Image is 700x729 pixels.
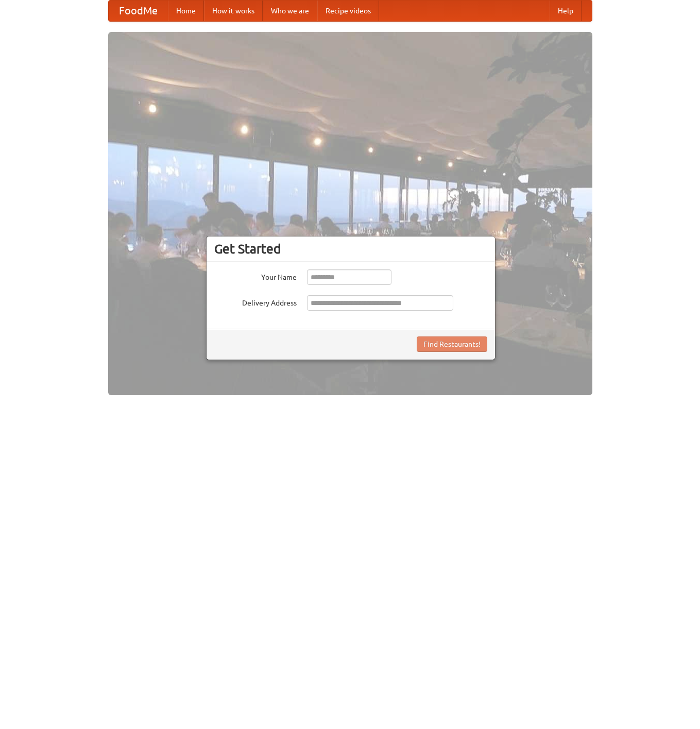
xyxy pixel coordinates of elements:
[417,336,487,352] button: Find Restaurants!
[168,1,204,21] a: Home
[109,1,168,21] a: FoodMe
[214,295,297,308] label: Delivery Address
[550,1,582,21] a: Help
[214,269,297,282] label: Your Name
[204,1,263,21] a: How it works
[317,1,379,21] a: Recipe videos
[263,1,317,21] a: Who we are
[214,241,487,257] h3: Get Started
